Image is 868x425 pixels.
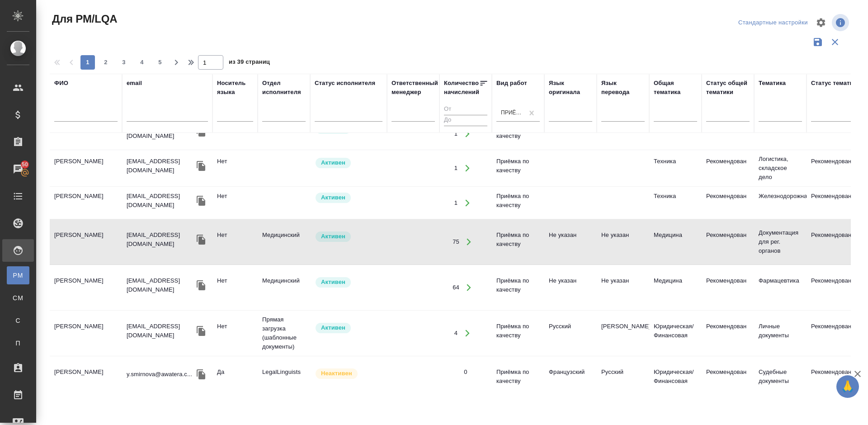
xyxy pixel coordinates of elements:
[464,368,467,377] div: 0
[544,317,597,349] td: Русский
[321,323,345,332] p: Активен
[50,12,117,26] span: Для PM/LQA
[492,118,544,150] td: Приёмка по качеству
[212,152,258,184] td: Нет
[258,311,310,356] td: Прямая загрузка (шаблонные документы)
[706,79,750,97] div: Статус общей тематики
[392,79,438,97] div: Ответственный менеджер
[262,79,306,97] div: Отдел исполнителя
[194,279,208,292] button: Скопировать
[702,226,754,258] td: Рекомендован
[212,317,258,349] td: Нет
[544,363,597,395] td: Французский
[597,272,649,303] td: Не указан
[810,12,832,33] span: Настроить таблицу
[492,152,544,184] td: Приёмка по качеству
[826,33,844,51] button: Сбросить фильтры
[127,79,142,88] div: email
[50,363,122,395] td: [PERSON_NAME]
[315,322,382,334] div: Рядовой исполнитель: назначай с учетом рейтинга
[811,79,860,88] div: Статус тематики
[212,226,258,258] td: Нет
[229,57,270,70] span: из 39 страниц
[453,237,459,246] div: 75
[99,58,113,67] span: 2
[54,79,68,88] div: ФИО
[135,55,149,70] button: 4
[754,118,807,150] td: Автомобилестроение
[258,226,310,258] td: Медицинский
[50,272,122,303] td: [PERSON_NAME]
[501,109,524,117] div: Приёмка по качеству
[315,79,375,88] div: Статус исполнителя
[2,158,34,180] a: 50
[11,316,25,325] span: С
[212,272,258,303] td: Нет
[454,164,458,173] div: 1
[212,363,258,395] td: Да
[258,363,310,395] td: LegalLinguists
[458,124,476,143] button: Открыть работы
[444,104,487,115] input: От
[649,118,702,150] td: Техника
[7,334,29,352] a: П
[649,152,702,184] td: Техника
[444,79,479,97] div: Количество начислений
[7,312,29,330] a: С
[492,272,544,303] td: Приёмка по качеству
[217,79,253,97] div: Носитель языка
[127,322,194,340] p: [EMAIL_ADDRESS][DOMAIN_NAME]
[601,79,645,97] div: Язык перевода
[549,79,592,97] div: Язык оригинала
[321,158,345,167] p: Активен
[16,160,33,169] span: 50
[458,194,476,212] button: Открыть работы
[315,192,382,204] div: Рядовой исполнитель: назначай с учетом рейтинга
[315,157,382,169] div: Рядовой исполнитель: назначай с учетом рейтинга
[649,226,702,258] td: Медицина
[153,55,167,70] button: 5
[754,187,807,219] td: Железнодорожная
[597,226,649,258] td: Не указан
[315,276,382,288] div: Рядовой исполнитель: назначай с учетом рейтинга
[212,187,258,219] td: Нет
[754,272,807,303] td: Фармацевтика
[544,226,597,258] td: Не указан
[7,289,29,307] a: CM
[492,226,544,258] td: Приёмка по качеству
[11,271,25,280] span: PM
[754,363,807,395] td: Судебные документы
[194,194,208,208] button: Скопировать
[458,159,476,178] button: Открыть работы
[492,317,544,349] td: Приёмка по качеству
[702,152,754,184] td: Рекомендован
[702,118,754,150] td: Рекомендован
[444,115,487,126] input: До
[702,317,754,349] td: Рекомендован
[11,293,25,302] span: CM
[315,368,382,380] div: Наши пути разошлись: исполнитель с нами не работает
[50,317,122,349] td: [PERSON_NAME]
[754,317,807,349] td: Личные документы
[754,224,807,260] td: Документация для рег. органов
[127,231,194,249] p: [EMAIL_ADDRESS][DOMAIN_NAME]
[597,317,649,349] td: [PERSON_NAME]
[127,157,194,175] p: [EMAIL_ADDRESS][DOMAIN_NAME]
[258,272,310,303] td: Медицинский
[460,233,478,251] button: Открыть работы
[50,118,122,150] td: [PERSON_NAME]
[649,317,702,349] td: Юридическая/Финансовая
[460,279,478,297] button: Открыть работы
[117,58,131,67] span: 3
[135,58,149,67] span: 4
[127,370,192,379] p: y.smirnova@awatera.c...
[321,369,352,378] p: Неактивен
[544,272,597,303] td: Не указан
[454,198,458,208] div: 1
[50,226,122,258] td: [PERSON_NAME]
[321,232,345,241] p: Активен
[11,339,25,348] span: П
[649,272,702,303] td: Медицина
[321,193,345,202] p: Активен
[649,187,702,219] td: Техника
